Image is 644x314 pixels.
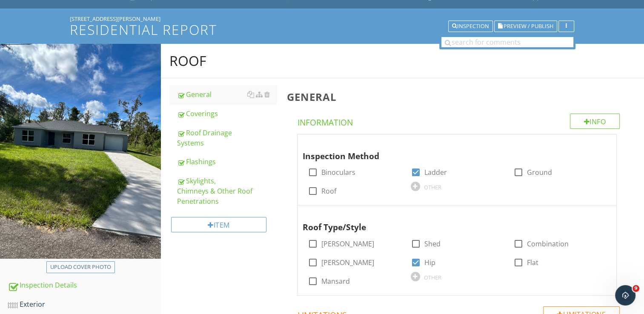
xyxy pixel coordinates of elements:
a: Inspection [448,22,493,29]
label: Roof [321,187,336,195]
label: [PERSON_NAME] [321,240,374,248]
div: Roof Drainage Systems [177,128,277,148]
h4: Information [298,114,620,128]
div: [STREET_ADDRESS][PERSON_NAME] [70,15,574,22]
div: OTHER [424,184,441,191]
div: Flashings [177,157,277,167]
div: Skylights, Chimneys & Other Roof Penetrations [177,176,277,206]
div: Upload cover photo [50,263,111,271]
div: General [177,89,277,100]
button: Upload cover photo [46,261,115,273]
label: Flat [527,258,538,267]
label: Combination [527,240,569,248]
span: Preview / Publish [504,23,553,29]
button: Inspection [448,20,493,32]
button: Preview / Publish [494,20,557,32]
div: Exterior [8,299,161,310]
input: search for comments [441,37,573,47]
div: Inspection [452,23,489,29]
div: OTHER [424,274,441,281]
label: Hip [424,258,435,267]
div: Item [171,217,266,232]
div: Inspection Details [8,280,161,291]
h1: Residential Report [70,22,574,37]
label: Shed [424,240,441,248]
iframe: Intercom live chat [615,285,635,305]
div: Info [570,114,620,129]
h3: General [287,91,630,103]
span: 9 [633,285,639,292]
a: Preview / Publish [494,22,557,29]
div: Roof [169,52,206,69]
label: Binoculars [321,168,355,177]
div: Coverings [177,108,277,119]
label: Mansard [321,277,350,285]
label: [PERSON_NAME] [321,258,374,267]
label: Ground [527,168,552,177]
div: Roof Type/Style [303,209,596,234]
label: Ladder [424,168,447,177]
div: Inspection Method [303,138,596,163]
